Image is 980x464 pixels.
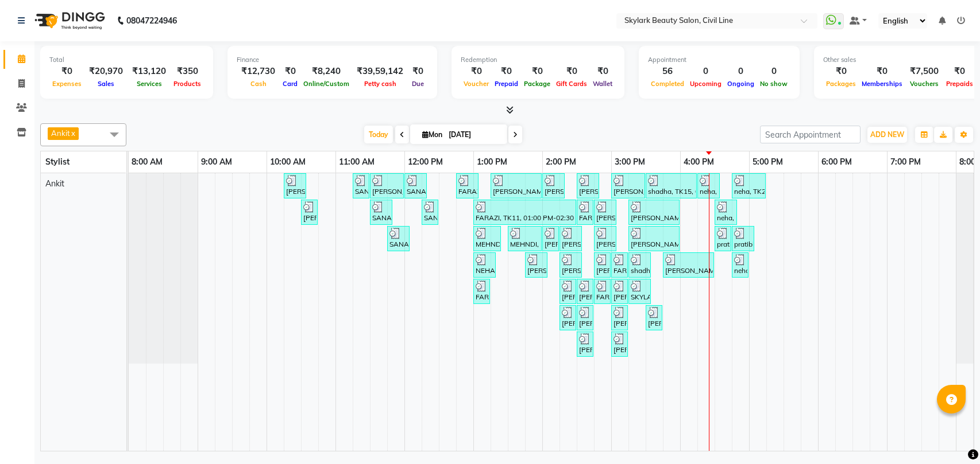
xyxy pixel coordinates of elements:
div: FARAZI, TK11, 01:00 PM-02:30 PM, Facial - Skeyndor Brightning [474,201,575,223]
span: Ongoing [724,80,757,88]
a: 8:00 AM [129,154,165,170]
div: [PERSON_NAME], TK10, 02:15 PM-02:35 PM, Waxing - Half Leg Normal [561,254,581,276]
div: [PERSON_NAME], TK09, 03:15 PM-04:00 PM, Aroma clean-up [630,201,678,223]
div: ₹7,500 [905,65,943,78]
span: Today [364,126,393,143]
span: Sales [95,80,117,88]
span: Due [409,80,427,88]
div: SANA, TK05, 12:00 PM-12:20 PM, Waxing - Half [GEOGRAPHIC_DATA] [406,175,426,197]
div: ₹39,59,142 [352,65,408,78]
div: FARAZI, TK11, 03:00 PM-03:15 PM, Neck Bleach [612,254,627,276]
div: [PERSON_NAME], TK10, 03:15 PM-04:00 PM, Clean-Up - Skeyndor Clean-Up [630,228,678,249]
input: 2025-09-01 [445,126,503,143]
div: SANA, TK05, 12:15 PM-12:30 PM, Waxing - Underarm Rica [423,201,437,223]
div: MEHNDI, TK07, 01:00 PM-01:25 PM, full face [474,228,500,249]
div: [PERSON_NAME], TK09, 03:00 PM-03:10 PM, Waxing - Underarm Normal [612,307,627,329]
div: FARAZI, TK11, 02:45 PM-02:55 PM, Waxing - Upper Lips [GEOGRAPHIC_DATA] [595,280,609,302]
div: [PERSON_NAME], TK09, 01:15 PM-02:00 PM, Clean-Up - Skeyndor Clean-Up [492,175,541,197]
span: Card [280,80,300,88]
div: ₹350 [171,65,204,78]
div: [PERSON_NAME], TK10, 02:30 PM-02:40 PM, Waxing - Underarm Normal [578,333,592,355]
div: ₹0 [590,65,615,78]
span: Gift Cards [553,80,590,88]
a: 7:00 PM [888,154,924,170]
span: Petty cash [361,80,399,88]
div: [PERSON_NAME], TK06, 11:30 AM-12:00 PM, Hair Cutting 2 [371,175,403,197]
span: Package [521,80,553,88]
a: 3:00 PM [612,154,648,170]
div: NEHA, TK08, 01:00 PM-01:20 PM, Threading - Eyebrow [474,254,495,276]
div: 0 [757,65,790,78]
div: [PERSON_NAME], TK16, 02:30 PM-02:40 PM, Waxing - Upper Lips [GEOGRAPHIC_DATA] [578,307,592,329]
span: Prepaid [492,80,521,88]
div: FARAZI, TK11, 01:00 PM-01:05 PM, Threading - Forhead [474,280,489,302]
a: x [70,128,75,138]
span: Wallet [590,80,615,88]
span: Upcoming [687,80,724,88]
div: MEHNDI, TK07, 01:30 PM-02:00 PM, Hair Cutting 1 [509,228,541,249]
a: 4:00 PM [681,154,717,170]
div: Redemption [461,55,615,65]
div: [PERSON_NAME], TK14, 03:00 PM-03:30 PM, Hair Cutting 1 [612,175,644,197]
span: Cash [248,80,269,88]
div: ₹0 [521,65,553,78]
a: 1:00 PM [474,154,510,170]
iframe: chat widget [932,418,969,453]
div: [PERSON_NAME], TK14, 02:45 PM-03:05 PM, Threading - Eyebrow [595,201,615,223]
span: ADD NEW [870,130,904,139]
a: 12:00 PM [405,154,446,170]
b: 08047224946 [126,5,177,37]
div: neha, TK21, 04:45 PM-05:15 PM, Hair Cutting 1.5 [733,175,765,197]
span: Prepaids [943,80,976,88]
div: SANA, TK05, 11:45 AM-12:05 PM, Waxing - Hand wax Rica [388,228,408,249]
a: 9:00 AM [198,154,235,170]
div: ₹0 [408,65,428,78]
div: [PERSON_NAME], TK09, 02:00 PM-02:15 PM, Bleach - Full Hand [543,228,558,249]
div: neha, TK21, 04:30 PM-04:50 PM, Threading - Eyebrow [716,201,736,223]
div: FARAZI, TK11, 02:30 PM-02:45 PM, Face Bleach [578,201,592,223]
a: 10:00 AM [267,154,308,170]
button: ADD NEW [867,127,907,143]
div: [PERSON_NAME], TK02, 10:30 AM-10:40 AM, Waxing - Underarm Normal [302,201,317,223]
div: shadha, TK15, 03:30 PM-04:15 PM, Clean-Up - Skeyndor Clean-Up [647,175,696,197]
div: pratibha, TK19, 04:45 PM-05:05 PM, Threading - Eyebrow [733,228,753,249]
div: ₹0 [553,65,590,78]
div: ₹20,970 [84,65,128,78]
span: Ankit [45,178,64,189]
div: shadha, TK15, 03:15 PM-03:35 PM, Threading - Eyebrow [630,254,650,276]
div: [PERSON_NAME], TK16, 02:15 PM-02:35 PM, Hair Cutting [561,228,581,249]
div: Total [49,55,204,65]
div: [PERSON_NAME], TK14, 03:00 PM-03:05 PM, Threading - Forhead [612,333,627,355]
div: ₹8,240 [300,65,352,78]
a: 5:00 PM [750,154,786,170]
div: [PERSON_NAME], TK09, 02:15 PM-02:30 PM, Neck Bleach [561,307,575,329]
div: 0 [687,65,724,78]
div: ₹12,730 [237,65,280,78]
div: neha, TK21, 04:15 PM-04:35 PM, Threading - Eyebrow [699,175,719,197]
div: neha, TK21, 04:45 PM-04:50 PM, Threading - Forhead [733,254,747,276]
div: [PERSON_NAME], TK12, 01:45 PM-02:05 PM, Threading - Eyebrow [526,254,546,276]
div: [PERSON_NAME], TK13, 02:15 PM-02:30 PM, Waxing - Underarm Rica [561,280,575,302]
span: Mon [419,130,445,139]
div: ₹13,120 [128,65,171,78]
div: [PERSON_NAME], TK02, 10:15 AM-10:35 AM, Waxing - Hand wax Normal [285,175,305,197]
span: Expenses [49,80,84,88]
div: SANA, TK05, 11:30 AM-11:50 AM, Threading - Eyebrow [371,201,391,223]
a: 11:00 AM [336,154,377,170]
div: [PERSON_NAME], TK10, 03:00 PM-03:15 PM, THRE.+FORE.+UPPER LIP. [612,280,627,302]
span: Products [171,80,204,88]
a: 2:00 PM [543,154,579,170]
span: Packages [823,80,859,88]
div: Finance [237,55,428,65]
div: SANA, TK05, 11:15 AM-11:25 AM, Waxing - Upper Lips [GEOGRAPHIC_DATA] [354,175,368,197]
div: [PERSON_NAME], TK14, 03:30 PM-03:45 PM, HAIR WASH 2 [647,307,661,329]
div: ₹0 [859,65,905,78]
div: ₹0 [492,65,521,78]
span: Services [134,80,165,88]
img: logo [29,5,108,37]
span: Online/Custom [300,80,352,88]
a: 6:00 PM [819,154,855,170]
div: 56 [648,65,687,78]
div: [PERSON_NAME], TK13, 02:30 PM-02:50 PM, Threading - Eyebrow [578,175,598,197]
div: 0 [724,65,757,78]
